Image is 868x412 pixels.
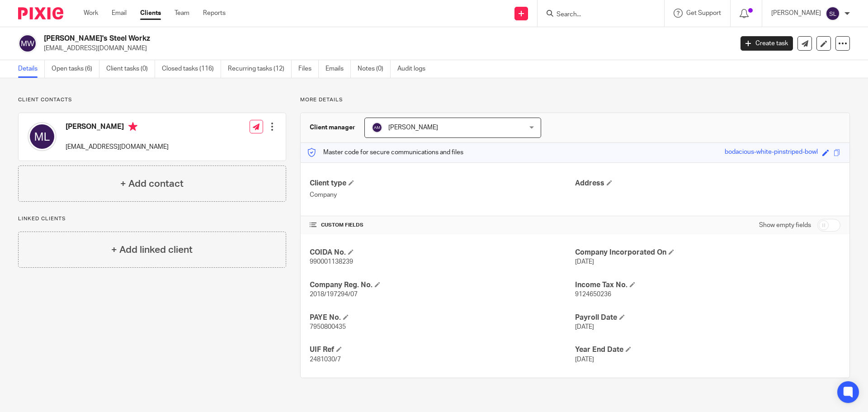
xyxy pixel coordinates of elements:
[397,60,432,78] a: Audit logs
[18,34,37,53] img: svg%3E
[771,9,821,18] p: [PERSON_NAME]
[18,7,63,19] img: Pixie
[325,60,351,78] a: Emails
[826,6,840,21] img: svg%3E
[310,291,358,298] span: 2018/197294/07
[310,280,575,290] h4: Company Reg. No.
[310,356,341,363] span: 2481030/7
[575,356,594,363] span: [DATE]
[310,345,575,355] h4: UIF Ref
[575,313,840,322] h4: Payroll Date
[300,96,850,104] p: More details
[575,259,594,265] span: [DATE]
[128,122,137,131] i: Primary
[310,259,353,265] span: 990001138239
[66,142,169,152] p: [EMAIL_ADDRESS][DOMAIN_NAME]
[310,324,346,330] span: 7950800435
[228,60,292,78] a: Recurring tasks (12)
[372,122,382,133] img: svg%3E
[298,60,319,78] a: Files
[725,147,818,158] div: bodacious-white-pinstriped-bowl
[759,221,811,230] label: Show empty fields
[741,36,793,51] a: Create task
[310,222,575,229] h4: CUSTOM FIELDS
[575,345,840,355] h4: Year End Date
[120,177,184,191] h4: + Add contact
[358,60,391,78] a: Notes (0)
[575,291,611,298] span: 9124650236
[686,10,721,16] span: Get Support
[310,190,575,199] p: Company
[111,243,193,257] h4: + Add linked client
[388,124,438,131] span: [PERSON_NAME]
[28,122,57,151] img: svg%3E
[52,60,99,78] a: Open tasks (6)
[575,248,840,257] h4: Company Incorporated On
[310,248,575,257] h4: COIDA No.
[112,9,127,18] a: Email
[575,280,840,290] h4: Income Tax No.
[44,44,727,53] p: [EMAIL_ADDRESS][DOMAIN_NAME]
[66,122,169,133] h4: [PERSON_NAME]
[140,9,161,18] a: Clients
[18,215,286,223] p: Linked clients
[307,148,463,157] p: Master code for secure communications and files
[310,123,355,132] h3: Client manager
[175,9,189,18] a: Team
[162,60,221,78] a: Closed tasks (116)
[556,11,637,19] input: Search
[84,9,98,18] a: Work
[106,60,155,78] a: Client tasks (0)
[575,179,840,188] h4: Address
[310,179,575,188] h4: Client type
[203,9,226,18] a: Reports
[44,34,590,43] h2: [PERSON_NAME]'s Steel Workz
[575,324,594,330] span: [DATE]
[18,60,45,78] a: Details
[18,96,286,104] p: Client contacts
[310,313,575,322] h4: PAYE No.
